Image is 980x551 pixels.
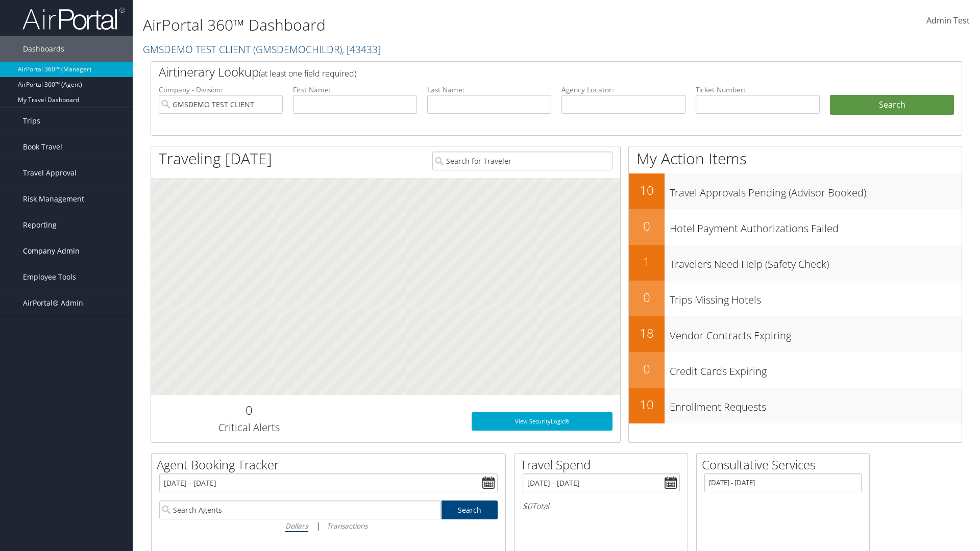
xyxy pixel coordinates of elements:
[259,68,356,79] span: (at least one field required)
[253,42,342,56] span: ( GMSDEMOCHILDR )
[23,238,80,264] span: Company Admin
[629,316,962,352] a: 18Vendor Contracts Expiring
[629,281,962,316] a: 0Trips Missing Hotels
[23,290,83,316] span: AirPortal® Admin
[293,85,417,95] label: First Name:
[629,352,962,388] a: 0Credit Cards Expiring
[629,173,962,209] a: 10Travel Approvals Pending (Advisor Booked)
[523,500,680,512] h6: Total
[143,14,694,36] h1: AirPortal 360™ Dashboard
[830,95,954,115] button: Search
[23,264,76,290] span: Employee Tools
[23,36,64,62] span: Dashboards
[159,402,339,419] h2: 0
[159,420,339,435] h3: Critical Alerts
[629,388,962,423] a: 10Enrollment Requests
[670,323,962,343] h3: Vendor Contracts Expiring
[520,456,688,473] h2: Travel Spend
[327,521,367,531] i: Transactions
[629,182,665,199] h2: 10
[23,160,77,186] span: Travel Approval
[629,289,665,306] h2: 0
[472,412,612,431] a: View SecurityLogic®
[432,152,612,170] input: Search for Traveler
[561,85,685,95] label: Agency Locator:
[442,500,498,519] a: Search
[23,212,57,238] span: Reporting
[629,245,962,281] a: 1Travelers Need Help (Safety Check)
[157,456,505,473] h2: Agent Booking Tracker
[629,148,962,169] h1: My Action Items
[629,253,665,270] h2: 1
[159,500,441,519] input: Search Agents
[285,521,308,531] i: Dollars
[23,134,62,160] span: Book Travel
[670,288,962,307] h3: Trips Missing Hotels
[159,148,272,169] h1: Traveling [DATE]
[670,181,962,200] h3: Travel Approvals Pending (Advisor Booked)
[629,360,665,378] h2: 0
[926,5,970,37] a: Admin Test
[670,395,962,414] h3: Enrollment Requests
[143,42,381,56] a: GMSDEMO TEST CLIENT
[342,42,381,56] span: , [ 43433 ]
[670,216,962,236] h3: Hotel Payment Authorizations Failed
[670,359,962,379] h3: Credit Cards Expiring
[523,500,532,512] span: $0
[159,519,498,532] div: |
[670,252,962,271] h3: Travelers Need Help (Safety Check)
[629,209,962,245] a: 0Hotel Payment Authorizations Failed
[629,396,665,413] h2: 10
[629,324,665,342] h2: 18
[159,63,887,81] h2: Airtinerary Lookup
[22,7,125,31] img: airportal-logo.png
[427,85,551,95] label: Last Name:
[696,85,820,95] label: Ticket Number:
[629,217,665,235] h2: 0
[23,108,40,134] span: Trips
[159,85,283,95] label: Company - Division:
[702,456,869,473] h2: Consultative Services
[926,15,970,26] span: Admin Test
[23,186,84,212] span: Risk Management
